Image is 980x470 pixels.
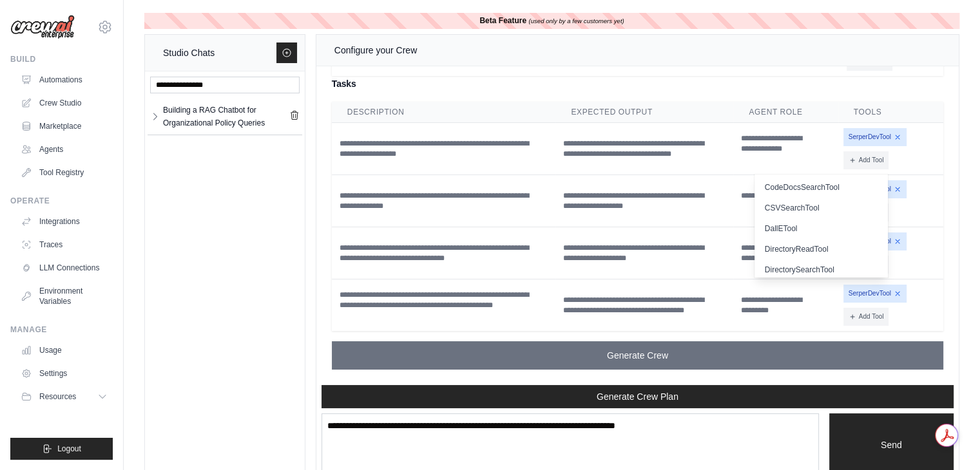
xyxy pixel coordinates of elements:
[10,438,113,460] button: Logout
[160,104,289,129] a: Building a RAG Chatbot for Organizational Policy Queries
[555,102,733,123] th: Expected Output
[754,218,888,239] button: DallETool
[15,211,113,232] a: Integrations
[10,15,75,39] img: Logo
[843,285,907,303] span: SerperDevTool
[607,349,668,362] span: Generate Crew
[163,104,289,129] div: Building a RAG Chatbot for Organizational Policy Queries
[39,391,76,402] span: Resources
[838,102,943,123] th: Tools
[528,17,624,24] i: (used only by a few customers yet)
[754,259,888,280] button: DirectorySearchTool
[15,70,113,90] a: Automations
[15,162,113,183] a: Tool Registry
[15,340,113,361] a: Usage
[15,386,113,407] button: Resources
[15,234,113,255] a: Traces
[15,93,113,113] a: Crew Studio
[754,198,888,218] button: CSVSearchTool
[332,341,943,370] button: Generate Crew
[15,363,113,384] a: Settings
[332,102,556,123] th: Description
[332,76,943,91] h4: Tasks
[10,196,113,206] div: Operate
[334,42,417,58] div: Configure your Crew
[15,258,113,278] a: LLM Connections
[843,151,889,169] button: Add Tool
[479,16,526,25] b: Beta Feature
[15,139,113,160] a: Agents
[163,45,215,61] div: Studio Chats
[10,324,113,335] div: Manage
[57,444,81,454] span: Logout
[843,128,907,146] span: SerperDevTool
[733,102,838,123] th: Agent Role
[754,177,888,198] button: CodeDocsSearchTool
[754,239,888,259] button: DirectoryReadTool
[15,281,113,312] a: Environment Variables
[10,54,113,64] div: Build
[843,308,889,326] button: Add Tool
[322,385,954,408] button: Generate Crew Plan
[15,116,113,136] a: Marketplace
